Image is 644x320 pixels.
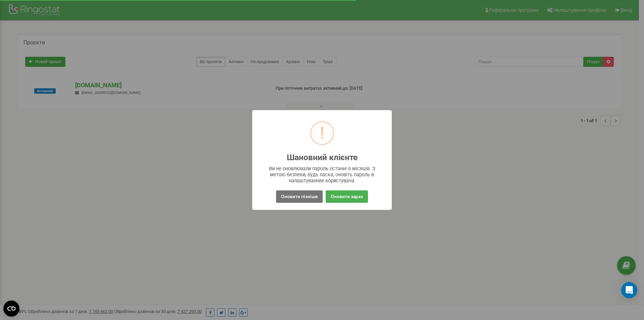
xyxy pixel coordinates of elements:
div: ! [320,122,324,144]
div: Ви не оновлювали пароль останні 6 місяців. З метою безпеки, будь ласка, оновіть пароль в налаштув... [266,166,379,184]
button: Open CMP widget [3,301,19,317]
button: Оновити зараз [326,190,368,203]
h2: Шановний клієнте [287,153,358,162]
button: Оновити пізніше [276,190,323,203]
div: Open Intercom Messenger [621,282,637,298]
